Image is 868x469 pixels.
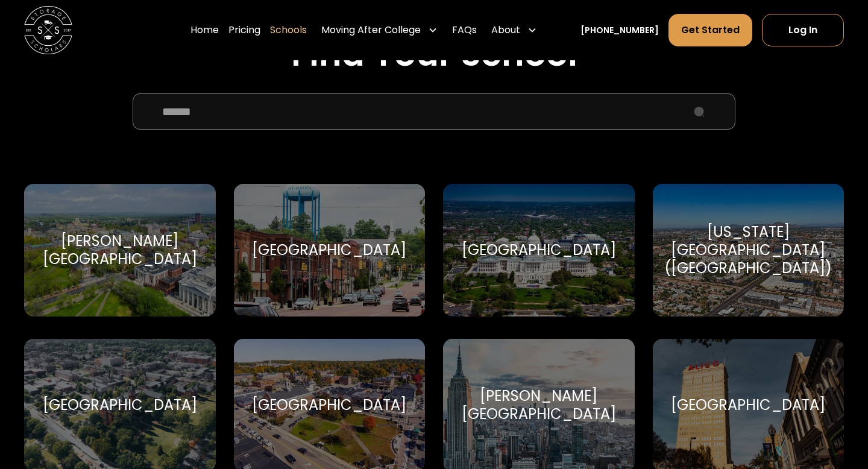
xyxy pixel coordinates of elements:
h2: Find Your School [24,34,844,74]
div: [US_STATE][GEOGRAPHIC_DATA] ([GEOGRAPHIC_DATA]) [664,223,832,277]
a: Schools [270,13,307,47]
div: Moving After College [321,23,421,37]
div: [GEOGRAPHIC_DATA] [43,396,197,414]
a: Log In [762,14,844,46]
div: About [491,23,520,37]
a: [PHONE_NUMBER] [580,24,659,37]
a: Home [190,13,219,47]
a: Pricing [228,13,260,47]
div: [GEOGRAPHIC_DATA] [252,241,406,259]
div: About [486,13,542,47]
div: [PERSON_NAME][GEOGRAPHIC_DATA] [458,387,620,423]
a: Go to selected school [24,184,216,316]
div: Moving After College [316,13,442,47]
a: Go to selected school [653,184,844,316]
div: [GEOGRAPHIC_DATA] [671,396,825,414]
a: Get Started [668,14,752,46]
a: FAQs [452,13,477,47]
a: Go to selected school [443,184,635,316]
div: [GEOGRAPHIC_DATA] [252,396,406,414]
div: [GEOGRAPHIC_DATA] [462,241,616,259]
a: Go to selected school [234,184,426,316]
img: Storage Scholars main logo [24,6,72,54]
div: [PERSON_NAME][GEOGRAPHIC_DATA] [39,232,201,268]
